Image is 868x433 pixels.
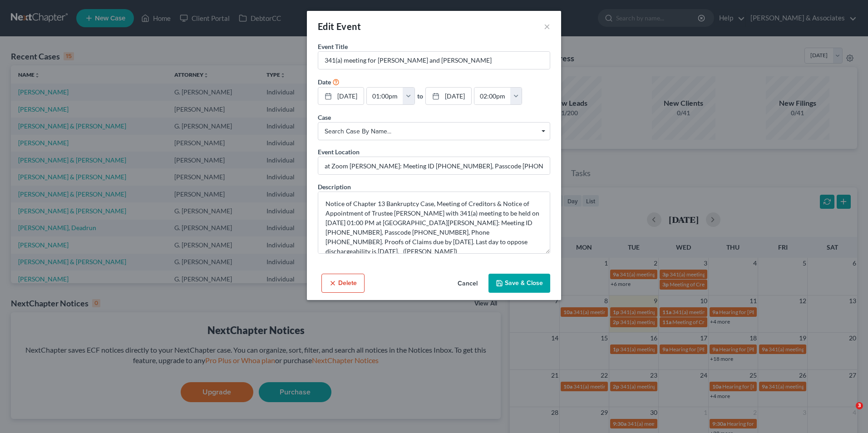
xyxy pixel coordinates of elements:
label: Date [318,77,331,87]
input: Enter location... [318,157,550,174]
label: Description [318,182,351,192]
span: Search case by name... [325,127,543,136]
label: Case [318,113,331,122]
button: Cancel [450,275,485,293]
span: Event Title [318,43,348,50]
a: [DATE] [426,88,471,105]
label: Event Location [318,147,360,157]
input: Enter event name... [318,52,550,69]
a: [DATE] [318,88,364,105]
button: Save & Close [488,274,550,293]
span: 3 [856,402,863,409]
button: × [544,21,550,32]
span: Edit Event [318,21,361,32]
iframe: Intercom live chat [837,402,859,424]
input: -- : -- [367,88,403,105]
input: -- : -- [474,88,511,105]
button: Delete [321,274,365,293]
span: Select box activate [318,122,550,140]
label: to [417,91,423,101]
